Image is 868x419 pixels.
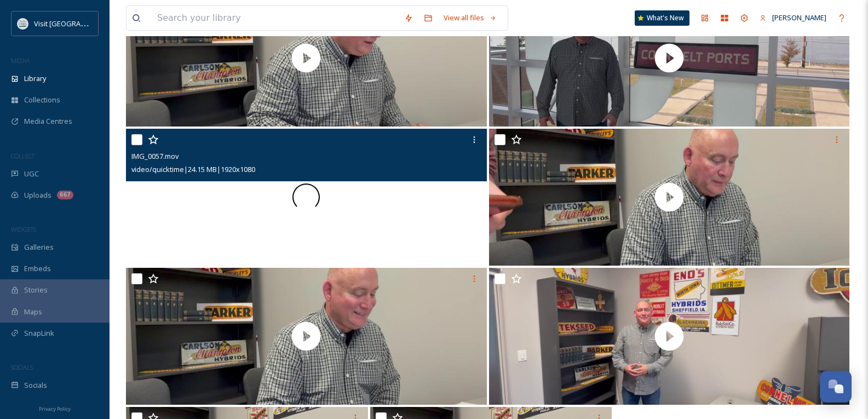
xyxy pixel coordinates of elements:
img: thumbnail [126,268,487,405]
a: [PERSON_NAME] [754,7,832,28]
a: What's New [635,10,689,26]
a: View all files [438,7,502,28]
span: IMG_0057.mov [131,151,179,161]
span: Collections [24,95,60,105]
span: [PERSON_NAME] [772,13,826,22]
span: Embeds [24,263,51,274]
span: SOCIALS [11,363,33,371]
span: Galleries [24,242,54,252]
span: WIDGETS [11,225,36,233]
span: UGC [24,169,39,179]
span: COLLECT [11,152,35,160]
span: Maps [24,307,42,317]
img: thumbnail [489,268,850,405]
span: MEDIA [11,56,30,65]
img: thumbnail [489,129,850,266]
span: Media Centres [24,116,72,127]
span: Stories [24,285,48,295]
div: 667 [57,191,73,199]
span: Library [24,73,46,84]
img: QCCVB_VISIT_vert_logo_4c_tagline_122019.svg [18,18,28,29]
span: Visit [GEOGRAPHIC_DATA] [34,18,119,28]
span: Privacy Policy [39,405,71,412]
span: video/quicktime | 24.15 MB | 1920 x 1080 [131,164,255,174]
input: Search your library [152,6,399,30]
span: SnapLink [24,328,54,338]
span: Uploads [24,190,51,200]
a: Privacy Policy [39,401,71,415]
span: Socials [24,380,47,391]
button: Open Chat [820,371,852,403]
